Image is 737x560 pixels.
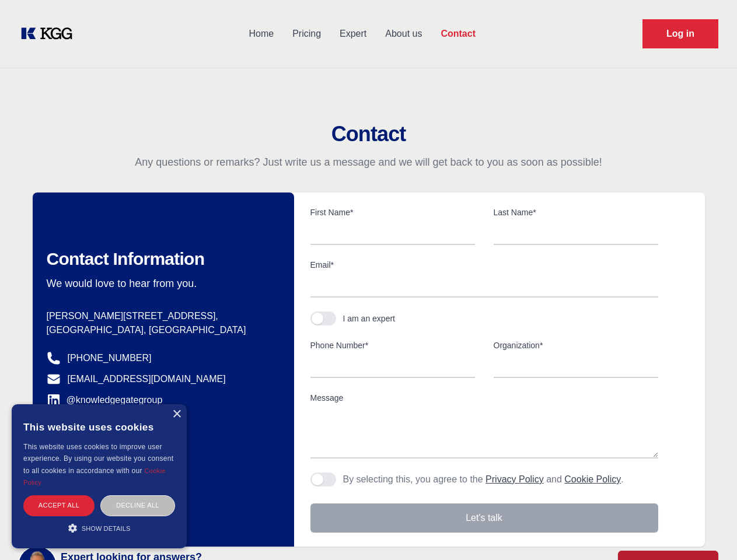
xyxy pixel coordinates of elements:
p: Any questions or remarks? Just write us a message and we will get back to you as soon as possible! [14,155,723,169]
label: Organization* [494,339,658,351]
label: Email* [310,259,658,271]
a: Request Demo [642,19,718,48]
a: [PHONE_NUMBER] [68,351,152,365]
a: KOL Knowledge Platform: Talk to Key External Experts (KEE) [19,24,82,43]
a: Contact [431,19,485,49]
p: [PERSON_NAME][STREET_ADDRESS], [47,309,275,323]
a: Home [239,19,283,49]
div: Accept all [23,495,95,516]
span: Show details [82,525,131,532]
p: We would love to hear from you. [47,276,275,290]
div: I am an expert [343,313,396,324]
a: @knowledgegategroup [47,393,163,407]
label: Message [310,392,658,404]
div: Decline all [100,495,175,516]
a: About us [376,19,431,49]
a: Privacy Policy [485,474,544,484]
h2: Contact Information [47,249,275,269]
label: First Name* [310,206,475,218]
div: This website uses cookies [23,413,175,441]
button: Let's talk [310,503,658,533]
a: [EMAIL_ADDRESS][DOMAIN_NAME] [68,372,226,386]
h2: Contact [14,123,723,146]
p: By selecting this, you agree to the and . [343,473,624,487]
div: Close [172,410,181,419]
label: Phone Number* [310,339,475,351]
p: [GEOGRAPHIC_DATA], [GEOGRAPHIC_DATA] [47,323,275,337]
iframe: Chat Widget [679,504,737,560]
a: Pricing [283,19,330,49]
label: Last Name* [494,206,658,218]
span: This website uses cookies to improve user experience. By using our website you consent to all coo... [23,443,173,475]
a: Cookie Policy [564,474,621,484]
a: Expert [330,19,376,49]
div: Show details [23,522,175,534]
a: Cookie Policy [23,467,166,486]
